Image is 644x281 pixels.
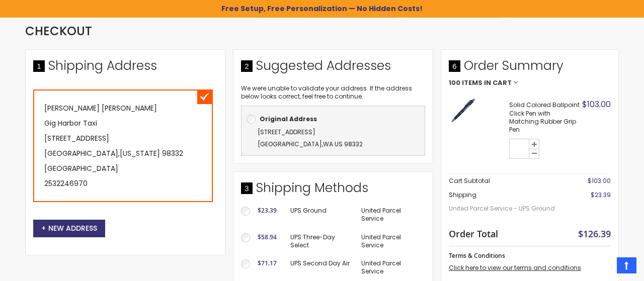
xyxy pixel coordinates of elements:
div: Suggested Addresses [241,57,425,79]
span: New Address [41,223,97,233]
span: $126.39 [578,228,611,240]
span: $58.94 [258,233,277,241]
span: Terms & Conditions [449,251,505,260]
th: Cart Subtotal [449,174,561,189]
span: 100 [449,79,460,86]
span: $71.17 [258,259,277,267]
td: United Parcel Service [356,202,425,228]
span: Order Summary [449,57,611,79]
td: UPS Second Day Air [285,254,356,280]
div: [PERSON_NAME] [PERSON_NAME] Gig Harbor Taxi [STREET_ADDRESS] [GEOGRAPHIC_DATA] , 98332 [GEOGRAPHI... [33,89,213,202]
a: Click here to view our terms and conditions [449,263,581,272]
div: Shipping Methods [241,179,425,202]
img: Solid Colored Ballpoint Click Pen with Matching Rubber Grip Pen-Navy Blue [449,97,476,124]
td: United Parcel Service [356,228,425,254]
span: 98332 [344,140,363,148]
p: We were unable to validate your address. If the address below looks correct, feel free to continue. [241,84,425,101]
span: Shipping [449,191,476,199]
span: $103.00 [582,99,611,110]
span: [GEOGRAPHIC_DATA] [258,140,322,148]
div: Shipping Address [33,57,217,79]
b: Original Address [260,115,317,123]
span: $103.00 [588,176,611,185]
strong: Order Total [449,226,498,240]
td: UPS Ground [285,202,356,228]
button: New Address [33,220,105,237]
td: United Parcel Service [356,254,425,280]
span: $23.39 [258,206,277,215]
span: [STREET_ADDRESS] [258,128,315,136]
a: 2532246970 [44,178,88,189]
span: Items in Cart [462,79,512,86]
span: United Parcel Service - UPS Ground [449,200,561,218]
div: , [247,126,420,150]
iframe: Google Customer Reviews [561,254,644,281]
span: US [335,140,343,148]
span: Checkout [25,23,92,39]
span: $23.39 [591,191,611,199]
td: UPS Three-Day Select [285,228,356,254]
strong: Solid Colored Ballpoint Click Pen with Matching Rubber Grip Pen [509,101,580,134]
span: WA [323,140,333,148]
span: [US_STATE] [120,148,160,158]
